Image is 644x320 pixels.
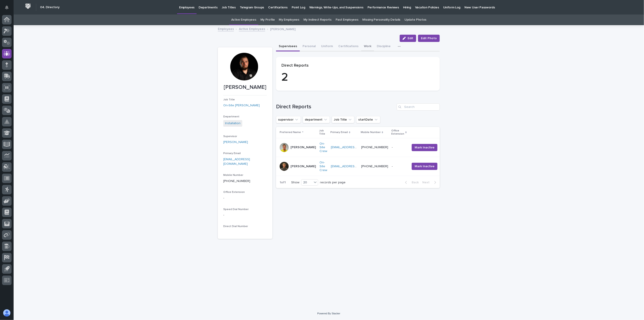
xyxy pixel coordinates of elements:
[291,145,316,149] p: [PERSON_NAME]
[392,164,394,168] p: -
[223,135,237,138] span: Supervisor
[276,157,445,176] tr: [PERSON_NAME]On-Site Crew [EMAIL_ADDRESS][DOMAIN_NAME] [PHONE_NUMBER]-- Mark Inactive
[422,181,432,184] span: Next
[361,130,381,135] p: Mobile Number
[361,165,388,168] a: [PHONE_NUMBER]
[40,5,60,9] h2: 04. Directory
[223,191,245,194] span: Office Extension
[270,26,296,31] p: [PERSON_NAME]
[421,36,437,41] span: Edit Photo
[301,180,312,185] div: 20
[319,128,328,137] p: Job Title
[318,42,336,51] button: Uniform
[223,158,250,166] a: [EMAIL_ADDRESS][DOMAIN_NAME]
[223,174,243,177] span: Mobile Number
[412,144,437,151] button: Mark Inactive
[6,5,12,13] div: Notifications
[300,42,318,51] button: Personal
[418,35,440,42] button: Edit Photo
[279,15,299,25] a: My Employees
[320,161,327,172] a: On-Site Crew
[291,181,299,184] p: Show
[223,152,241,155] span: Primary Email
[397,103,440,111] input: Search
[291,165,316,168] p: [PERSON_NAME]
[276,138,445,157] tr: [PERSON_NAME]On-Site Crew [EMAIL_ADDRESS][DOMAIN_NAME] [PHONE_NUMBER]-- Mark Inactive
[280,130,301,135] p: Preferred Name
[415,145,435,150] span: Mark Inactive
[404,15,426,25] a: Update Photos
[223,179,250,183] a: [PHONE_NUMBER]
[415,164,435,169] span: Mark Inactive
[401,180,421,184] button: Back
[2,308,12,318] button: users-avatar
[303,116,330,123] button: department
[391,128,404,137] p: Office Extension
[400,35,416,42] button: Edit
[363,15,401,25] a: Missing Personality Details
[223,225,248,228] span: Direct Dial Number
[356,116,380,123] button: startDate
[303,15,332,25] a: My Indirect Reports
[239,26,265,31] a: Active Employees
[320,181,346,184] p: records per page
[218,26,234,31] a: Employees
[412,163,437,170] button: Mark Inactive
[331,165,382,168] a: [EMAIL_ADDRESS][DOMAIN_NAME]
[281,71,434,84] p: 2
[260,15,275,25] a: My Profile
[361,42,374,51] button: Work
[223,196,267,201] p: -
[336,42,361,51] button: Certifications
[223,84,267,91] p: [PERSON_NAME]
[223,98,235,101] span: Job Title
[2,3,12,12] button: Notifications
[24,2,32,10] img: Workspace Logo
[223,208,249,211] span: Speed Dial Number
[223,115,239,118] span: Department
[332,116,354,123] button: Job Title
[421,180,440,184] button: Next
[225,121,240,126] a: Installation
[223,213,267,218] p: -
[408,37,413,40] span: Edit
[409,181,419,184] span: Back
[374,42,393,51] button: Discipline
[276,42,300,51] button: Supervisees
[392,145,394,149] p: -
[223,140,248,145] a: [PERSON_NAME]
[317,312,340,315] a: Powered By Stacker
[361,146,388,149] a: [PHONE_NUMBER]
[276,177,289,188] p: 1 of 1
[320,142,327,153] a: On-Site Crew
[223,103,260,108] a: On-Site [PERSON_NAME]
[276,116,301,123] button: supervisor
[281,63,434,68] p: Direct Reports
[331,146,382,149] a: [EMAIL_ADDRESS][DOMAIN_NAME]
[330,130,348,135] p: Primary Email
[231,15,256,25] a: Active Employees
[276,104,395,110] h1: Direct Reports
[336,15,358,25] a: Past Employees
